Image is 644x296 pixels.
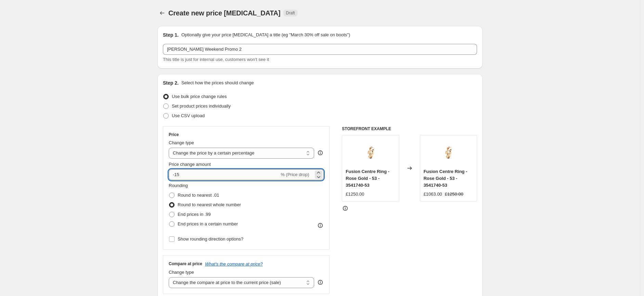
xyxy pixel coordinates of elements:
span: Fusion Centre Ring - Rose Gold - 53 - 3541740-53 [346,169,389,188]
button: Price change jobs [157,8,167,18]
span: Show rounding direction options? [178,236,243,242]
p: Optionally give your price [MEDICAL_DATA] a title (eg "March 30% off sale on boots") [181,32,350,38]
div: help [317,279,324,286]
span: This title is just for internal use, customers won't see it [163,57,269,62]
span: Price change amount [169,162,211,167]
span: Fusion Centre Ring - Rose Gold - 53 - 3541740-53 [424,169,467,188]
p: Select how the prices should change [181,79,254,86]
span: End prices in .99 [178,212,211,217]
div: £1063.00 [424,191,442,198]
button: What's the compare at price? [205,261,263,267]
span: Round to nearest whole number [178,202,241,207]
strike: £1250.00 [445,191,463,198]
h6: STOREFRONT EXAMPLE [342,126,477,132]
h2: Step 1. [163,32,179,38]
img: georg-jensen-fusion-centre-ring-rose-gold-53-3541740-53-p1087-96520_image_80x.jpg [357,139,384,166]
span: Round to nearest .01 [178,193,219,198]
span: Change type [169,140,194,145]
span: End prices in a certain number [178,221,238,226]
span: % (Price drop) [281,172,309,177]
span: Use bulk price change rules [172,94,227,99]
span: Create new price [MEDICAL_DATA] [168,9,281,17]
input: 30% off holiday sale [163,44,477,55]
input: -15 [169,169,279,180]
span: Change type [169,270,194,275]
img: georg-jensen-fusion-centre-ring-rose-gold-53-3541740-53-p1087-96520_image_80x.jpg [435,139,462,166]
span: Set product prices individually [172,103,231,109]
span: Use CSV upload [172,113,205,118]
h3: Compare at price [169,261,202,267]
span: Rounding [169,183,188,188]
div: help [317,149,324,156]
span: Draft [286,10,295,16]
h3: Price [169,132,179,137]
div: £1250.00 [346,191,364,198]
h2: Step 2. [163,79,179,86]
